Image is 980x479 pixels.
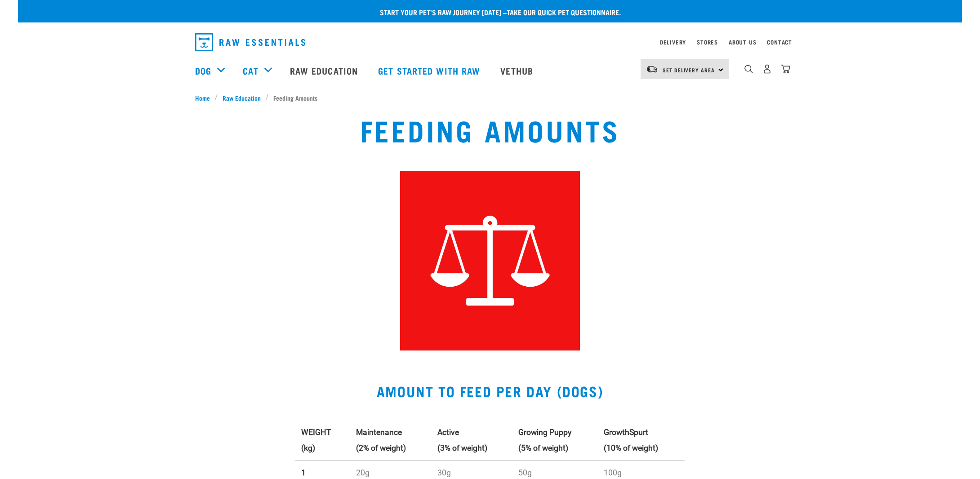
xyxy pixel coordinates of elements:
[195,93,785,102] nav: breadcrumbs
[400,171,580,350] img: Instagram_Core-Brand_Wildly-Good-Nutrition-3.jpg
[507,10,621,14] a: take our quick pet questionnaire.
[744,65,753,73] img: home-icon-1@2x.png
[604,428,629,437] strong: Growth
[188,30,792,55] nav: dropdown navigation
[281,53,369,89] a: Raw Education
[356,444,406,452] strong: (2% of weight)
[301,468,306,477] strong: 1
[491,53,544,89] a: Vethub
[518,428,571,452] strong: Growing Puppy (5% of weight)
[195,93,215,102] a: Home
[218,93,266,102] a: Raw Education
[195,383,785,399] h2: AMOUNT TO FEED PER DAY (DOGS)
[356,428,402,437] strong: Maintenance
[369,53,491,89] a: Get started with Raw
[697,40,718,44] a: Stores
[223,93,261,102] span: Raw Education
[767,40,792,44] a: Contact
[18,53,962,89] nav: dropdown navigation
[629,428,648,437] strong: Spurt
[646,65,658,73] img: van-moving.png
[762,64,772,74] img: user.png
[195,64,211,77] a: Dog
[195,93,210,102] span: Home
[660,40,686,44] a: Delivery
[301,428,331,452] strong: WEIGHT (kg)
[195,33,305,51] img: Raw Essentials Logo
[437,444,487,452] strong: (3% of weight)
[663,68,715,71] span: Set Delivery Area
[360,113,620,146] h1: Feeding Amounts
[781,64,790,74] img: home-icon@2x.png
[604,444,658,452] strong: (10% of weight)
[437,428,459,437] strong: Active
[729,40,756,44] a: About Us
[243,64,258,77] a: Cat
[25,7,969,18] p: Start your pet’s raw journey [DATE] –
